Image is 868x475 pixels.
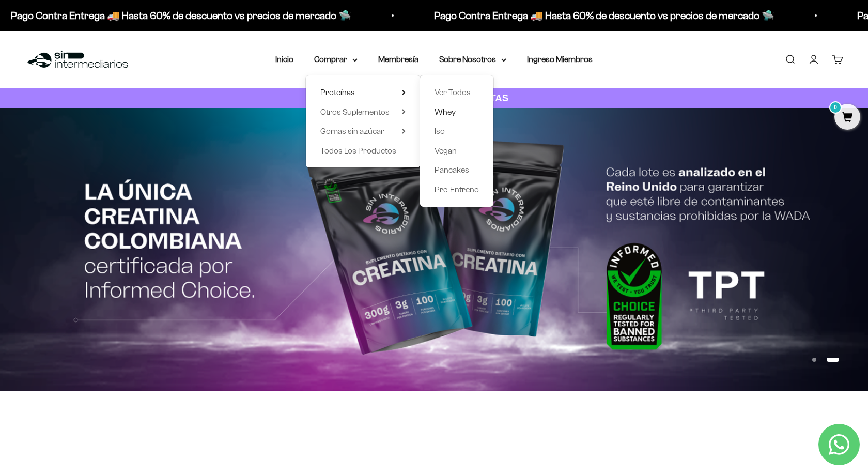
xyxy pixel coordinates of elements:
[829,101,842,114] mark: 0
[320,86,406,99] summary: Proteínas
[435,108,456,116] span: Whey
[435,88,471,97] span: Ver Todos
[435,127,445,135] span: Iso
[320,88,355,97] span: Proteínas
[275,55,293,64] a: Inicio
[834,112,860,124] a: 0
[320,108,390,116] span: Otros Suplementos
[435,183,479,196] a: Pre-Entreno
[435,165,469,174] span: Pancakes
[320,127,384,135] span: Gomas sin azúcar
[320,146,396,155] span: Todos Los Productos
[435,125,479,138] a: Iso
[314,53,358,66] summary: Comprar
[320,125,406,138] summary: Gomas sin azúcar
[435,144,479,158] a: Vegan
[435,146,457,155] span: Vegan
[435,105,479,119] a: Whey
[378,55,419,64] a: Membresía
[435,185,479,194] span: Pre-Entreno
[435,163,479,177] a: Pancakes
[320,105,406,119] summary: Otros Suplementos
[435,86,479,99] a: Ver Todos
[439,53,506,66] summary: Sobre Nosotros
[320,144,406,158] a: Todos Los Productos
[527,55,593,64] a: Ingreso Miembros
[433,7,774,24] p: Pago Contra Entrega 🚚 Hasta 60% de descuento vs precios de mercado 🛸
[10,7,351,24] p: Pago Contra Entrega 🚚 Hasta 60% de descuento vs precios de mercado 🛸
